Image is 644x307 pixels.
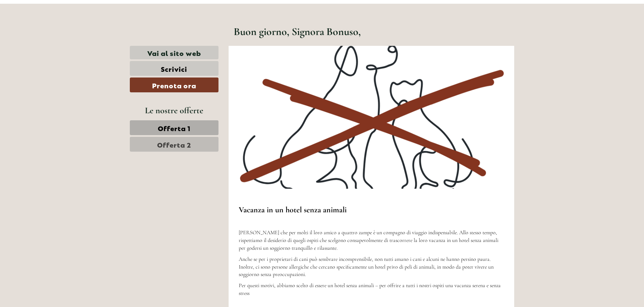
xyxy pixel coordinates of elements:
[239,229,504,252] p: [PERSON_NAME] che per molti il loro amico a quattro zampe è un compagno di viaggio indispensabile...
[10,33,90,37] small: 10:51
[239,282,504,297] p: Per questi motivi, abbiamo scelto di essere un hotel senza animali – per offrire a tutti i nostri...
[239,205,347,215] strong: Vacanza in un hotel senza animali
[118,5,148,17] div: giovedì
[130,46,218,60] a: Vai al sito web
[158,123,191,132] span: Offerta 1
[10,20,90,25] div: [GEOGRAPHIC_DATA]
[157,140,191,149] span: Offerta 2
[234,26,361,37] h1: Buon giorno, Signora Bonuso,
[226,175,266,189] button: Invia
[130,78,218,92] a: Prenota ora
[130,61,218,76] a: Scrivici
[130,104,218,117] div: Le nostre offerte
[5,18,93,39] div: Buon giorno, come possiamo aiutarla?
[239,255,504,279] p: Anche se per i proprietari di cani può sembrare incomprensibile, non tutti amano i cani e alcuni ...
